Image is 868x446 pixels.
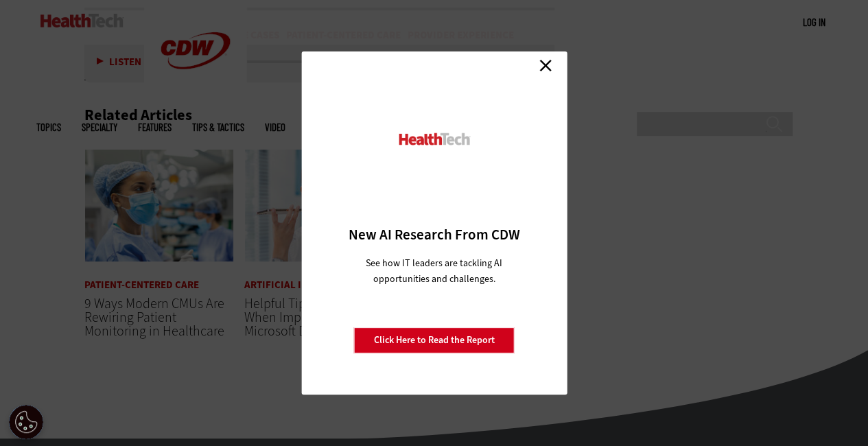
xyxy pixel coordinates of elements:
[9,405,43,439] div: Cookie Settings
[397,132,471,146] img: HealthTech_0.png
[349,255,519,287] p: See how IT leaders are tackling AI opportunities and challenges.
[325,225,543,244] h3: New AI Research From CDW
[9,405,43,439] button: Open Preferences
[354,327,515,353] a: Click Here to Read the Report
[535,55,556,75] a: Close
